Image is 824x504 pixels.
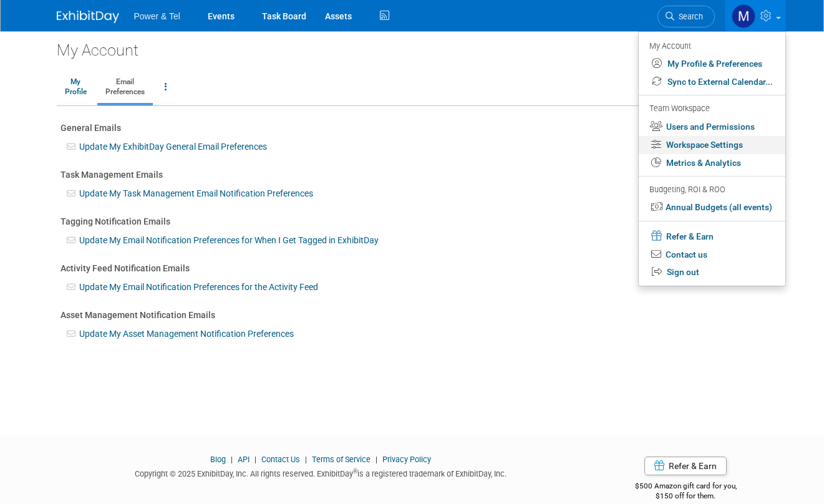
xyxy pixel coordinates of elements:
[639,73,785,91] a: Sync to External Calendar...
[639,198,785,216] a: Annual Budgets (all events)
[57,11,119,23] img: ExhibitDay
[57,72,95,103] a: MyProfile
[644,457,727,475] a: Refer & Earn
[97,72,153,103] a: EmailPreferences
[57,31,768,61] div: My Account
[210,455,226,464] a: Blog
[639,246,785,264] a: Contact us
[228,455,236,464] span: |
[639,226,785,246] a: Refer & Earn
[732,4,755,28] img: Madalyn Bobbitt
[61,215,764,228] div: Tagging Notification Emails
[57,465,586,480] div: Copyright © 2025 ExhibitDay, Inc. All rights reserved. ExhibitDay is a registered trademark of Ex...
[61,262,764,274] div: Activity Feed Notification Emails
[639,55,785,73] a: My Profile & Preferences
[79,235,379,245] a: Update My Email Notification Preferences for When I Get Tagged in ExhibitDay
[657,6,715,27] a: Search
[649,38,773,53] div: My Account
[79,142,267,152] a: Update My ExhibitDay General Email Preferences
[61,168,764,181] div: Task Management Emails
[134,11,180,21] span: Power & Tel
[604,473,768,502] div: $500 Amazon gift card for you,
[604,491,768,502] div: $150 off for them.
[61,309,764,321] div: Asset Management Notification Emails
[639,136,785,154] a: Workspace Settings
[79,188,313,198] a: Update My Task Management Email Notification Preferences
[382,455,431,464] a: Privacy Policy
[674,12,703,21] span: Search
[353,468,357,475] sup: ®
[639,118,785,136] a: Users and Permissions
[639,154,785,172] a: Metrics & Analytics
[312,455,371,464] a: Terms of Service
[649,183,773,196] div: Budgeting, ROI & ROO
[61,122,764,134] div: General Emails
[79,329,294,339] a: Update My Asset Management Notification Preferences
[79,282,318,292] a: Update My Email Notification Preferences for the Activity Feed
[649,102,773,116] div: Team Workspace
[302,455,310,464] span: |
[372,455,380,464] span: |
[261,455,300,464] a: Contact Us
[238,455,250,464] a: API
[251,455,259,464] span: |
[639,263,785,281] a: Sign out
